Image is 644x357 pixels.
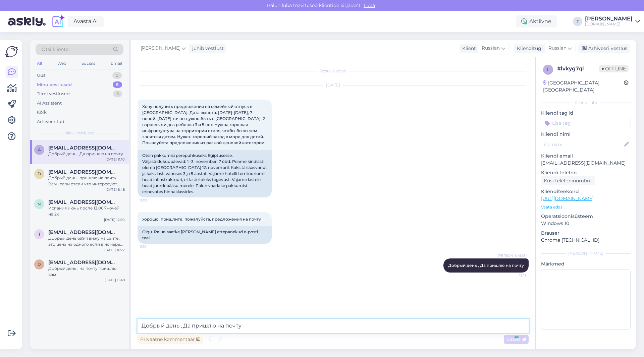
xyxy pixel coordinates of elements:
div: 5 [113,91,122,97]
div: Aktiivne [516,15,557,27]
span: 11:02 [140,198,165,203]
div: Email [109,59,123,68]
span: a.prokopenko92@gmail.com [48,145,118,151]
div: AI Assistent [37,100,62,107]
span: Добрый день , Да пришлю на почту [448,263,524,268]
div: Arhiveeri vestlus [578,44,630,53]
input: Lisa nimi [541,141,623,148]
div: [DATE] 11:48 [105,278,125,283]
span: 11:10 [140,244,165,249]
span: Russian [482,45,500,52]
span: l [547,67,549,72]
div: juhib vestlust [190,45,224,52]
div: [DATE] 16:22 [104,247,125,252]
div: Web [56,59,68,68]
span: troian654@gmail.com [48,229,118,235]
div: Испания июнь после 13.06 7ночей на 2х [48,205,125,217]
span: a [38,147,41,152]
div: 5 [113,81,122,88]
div: Uus [37,72,45,79]
div: Minu vestlused [37,81,72,88]
div: Socials [80,59,97,68]
img: explore-ai [51,14,65,28]
div: Tiimi vestlused [37,91,70,97]
div: 0 [112,72,122,79]
div: [DATE] 8:48 [105,187,125,192]
span: 12:13 [501,273,527,278]
p: Kliendi tag'id [541,110,631,117]
p: Kliendi nimi [541,131,631,138]
div: All [36,59,43,68]
span: Minu vestlused [64,130,95,136]
a: [PERSON_NAME][DOMAIN_NAME] [585,16,640,27]
p: Windows 10 [541,220,631,227]
span: Хочу получить предложения на семейный отпуск в [GEOGRAPHIC_DATA]. Дата вылета: [DATE]-[DATE], 7 н... [142,104,266,145]
div: [PERSON_NAME] [585,16,633,21]
div: Добрый день , на почту пришлю вам [48,265,125,278]
a: Avasta AI [68,16,104,27]
div: Klient [460,45,476,52]
span: N [38,201,41,206]
div: T [573,17,582,26]
span: dpuusaag13@gmail.com [48,259,118,265]
a: [URL][DOMAIN_NAME] [541,195,594,201]
span: [PERSON_NAME] [141,45,180,52]
div: Vestlus algas [138,68,529,74]
input: Lisa tag [541,118,631,128]
div: Kliendi info [541,100,631,106]
p: Vaata edasi ... [541,204,631,210]
div: Otsin pakkumisi perepuhkuseks Egiptusesse. Väljasõidukuupäevad: 1.-3. november, 7 ööd. Peame kind... [138,150,272,197]
img: Askly Logo [5,45,18,58]
span: Russian [548,45,567,52]
span: Offline [599,65,629,72]
p: Klienditeekond [541,188,631,195]
div: [DATE] [138,82,529,88]
div: Добрый день , пришлю на почту Вам , если отели что интересуют Вас? Или какой бюджет на семью прим... [48,175,125,187]
p: Operatsioonisüsteem [541,213,631,220]
div: Klienditugi [514,45,543,52]
span: [PERSON_NAME] [498,253,527,258]
span: Luba [362,2,377,8]
div: [GEOGRAPHIC_DATA], [GEOGRAPHIC_DATA] [543,79,624,94]
div: [DATE] 11:10 [105,157,125,162]
div: [DATE] 12:50 [104,217,125,222]
div: [PERSON_NAME] [541,250,631,256]
span: хорошо. пришлите, пожалуйста, предложения на почту [142,217,261,222]
span: t [38,232,41,237]
p: [EMAIL_ADDRESS][DOMAIN_NAME] [541,160,631,167]
p: Kliendi email [541,153,631,160]
div: [DOMAIN_NAME] [585,21,633,27]
p: Märkmed [541,260,631,267]
p: Kliendi telefon [541,169,631,176]
span: D [38,171,41,176]
span: Natalia2004pa@mail.ru [48,199,118,205]
div: Küsi telefoninumbrit [541,176,595,185]
div: Добрый день , Да пришлю на почту [48,151,125,157]
div: Olgu. Palun saatke [PERSON_NAME] ettepanekud e-posti teel. [138,226,272,244]
div: # lvkyg7ql [557,65,599,73]
p: Chrome [TECHNICAL_ID] [541,237,631,244]
span: d [38,262,41,267]
div: Добрый день 699 я вижу на сайте , это цена на одного если в номере вдвоем [48,235,125,247]
div: Arhiveeritud [37,118,64,125]
span: Denistsik@mail.ru [48,169,118,175]
span: Otsi kliente [42,46,68,53]
p: Brauser [541,230,631,237]
div: Kõik [37,109,47,116]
